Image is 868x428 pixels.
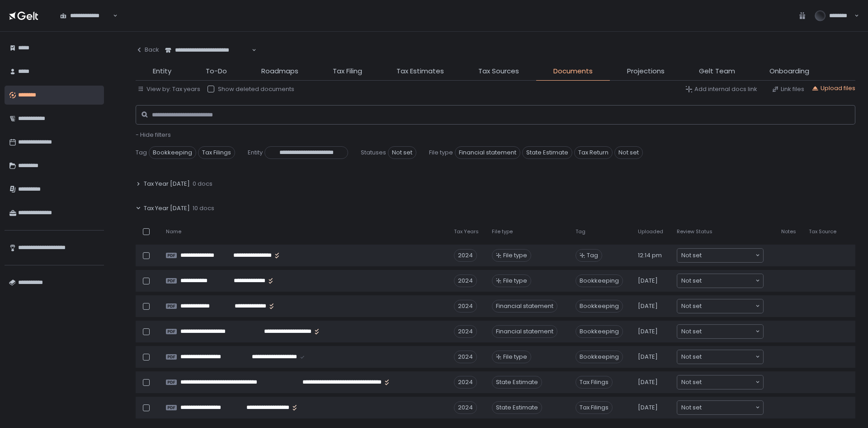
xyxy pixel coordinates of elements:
span: Not set [681,403,702,412]
span: Tax Estimates [396,66,444,77]
span: Tax Filings [576,376,613,389]
span: Bookkeeping [576,274,623,287]
span: Statuses [361,149,386,157]
span: 0 docs [193,180,212,188]
span: [DATE] [638,277,658,285]
span: To-Do [206,66,227,77]
button: Upload files [811,84,855,92]
span: Entity [153,66,171,77]
span: Not set [681,276,702,285]
div: 2024 [454,274,477,287]
span: Tax Source [809,228,836,235]
span: 12:14 pm [638,251,662,260]
button: - Hide filters [136,131,171,139]
div: Search for option [677,350,763,364]
span: [DATE] [638,302,658,310]
span: File type [429,149,453,157]
span: Tax Year [DATE] [144,204,190,212]
span: Tax Return [574,146,613,159]
span: Tax Filing [333,66,362,77]
span: State Estimate [522,146,572,159]
div: 2024 [454,300,477,313]
div: Financial statement [492,325,557,338]
input: Search for option [702,251,755,260]
span: Tag [136,149,147,157]
span: Projections [627,66,665,77]
span: File type [503,251,527,260]
div: Search for option [677,299,763,313]
span: Tag [587,251,598,260]
input: Search for option [702,403,755,412]
div: Search for option [677,249,763,262]
span: Not set [681,352,702,361]
span: Not set [681,302,702,311]
span: Onboarding [769,66,809,77]
span: Tax Year [DATE] [144,180,190,188]
span: Name [166,228,181,235]
div: State Estimate [492,401,542,414]
span: Financial statement [455,146,520,159]
div: Search for option [677,375,763,389]
button: Link files [772,85,804,93]
div: Search for option [677,274,763,288]
div: 2024 [454,351,477,363]
span: Not set [681,327,702,336]
span: Tax Filings [198,146,235,159]
span: Not set [614,146,643,159]
span: Bookkeeping [576,351,623,363]
span: Tax Filings [576,401,613,414]
div: 2024 [454,249,477,262]
span: File type [503,277,527,285]
span: Roadmaps [261,66,298,77]
div: 2024 [454,325,477,338]
span: Bookkeeping [576,325,623,338]
span: Notes [781,228,796,235]
span: - Hide filters [136,130,171,139]
span: Tax Sources [478,66,519,77]
span: [DATE] [638,404,658,412]
button: View by: Tax years [137,85,200,93]
div: 2024 [454,376,477,389]
input: Search for option [702,276,755,285]
span: Uploaded [638,228,663,235]
div: 2024 [454,401,477,414]
span: [DATE] [638,353,658,361]
input: Search for option [702,302,755,311]
span: [DATE] [638,378,658,386]
input: Search for option [702,378,755,387]
div: State Estimate [492,376,542,389]
span: 10 docs [193,204,214,212]
span: Tag [576,228,585,235]
span: File type [492,228,513,235]
span: Not set [681,378,702,387]
div: Search for option [677,401,763,414]
span: Bookkeeping [149,146,196,159]
div: Search for option [677,325,763,338]
div: Search for option [54,6,118,25]
span: Gelt Team [699,66,735,77]
span: Not set [388,146,416,159]
input: Search for option [702,352,755,361]
div: Search for option [159,41,256,60]
span: [DATE] [638,327,658,336]
span: Entity [248,149,263,157]
span: Review Status [677,228,712,235]
button: Add internal docs link [685,85,757,93]
div: Financial statement [492,300,557,313]
span: File type [503,353,527,361]
div: Back [136,46,159,54]
button: Back [136,41,159,59]
span: Tax Years [454,228,479,235]
span: Documents [553,66,593,77]
input: Search for option [702,327,755,336]
span: Not set [681,251,702,260]
span: Bookkeeping [576,300,623,313]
